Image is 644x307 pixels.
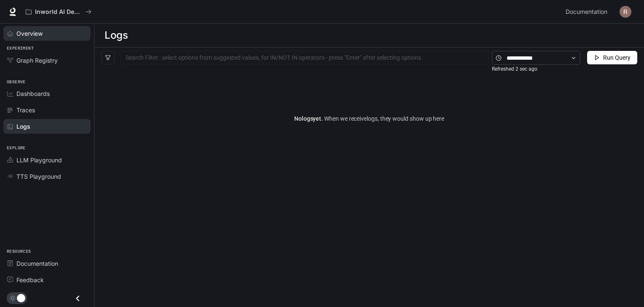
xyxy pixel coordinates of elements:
a: Documentation [3,256,91,271]
span: Overview [16,29,43,38]
span: Feedback [16,275,44,284]
article: No logs yet. [294,114,444,123]
a: Feedback [3,273,91,287]
span: When we receive logs , they would show up here [323,115,444,122]
article: Refreshed 2 sec ago [492,65,537,73]
span: Logs [16,122,30,131]
a: Graph Registry [3,53,91,68]
span: filter [105,55,111,61]
a: TTS Playground [3,169,91,184]
span: Run Query [603,53,631,62]
a: LLM Playground [3,153,91,167]
button: filter [101,51,115,64]
button: Close drawer [68,290,87,307]
span: Traces [16,106,35,114]
a: Logs [3,119,91,134]
p: Inworld AI Demos [35,8,82,16]
h1: Logs [105,27,128,44]
span: Documentation [566,7,607,17]
span: Dark mode toggle [17,293,25,302]
button: User avatar [617,3,634,20]
button: All workspaces [22,3,95,20]
button: Run Query [587,51,637,64]
span: Dashboards [16,89,50,98]
span: LLM Playground [16,156,62,164]
img: User avatar [620,6,631,18]
a: Overview [3,26,91,41]
a: Traces [3,103,91,117]
span: Graph Registry [16,56,58,65]
a: Dashboards [3,86,91,101]
span: Documentation [16,259,58,268]
span: TTS Playground [16,172,61,181]
a: Documentation [562,3,614,20]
